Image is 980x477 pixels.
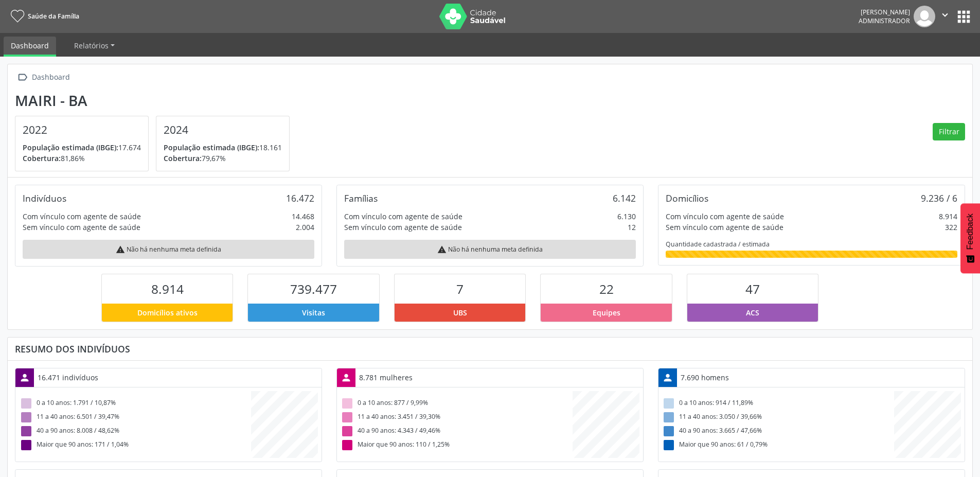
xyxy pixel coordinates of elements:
[296,222,314,233] div: 2.004
[116,245,125,254] i: warning
[662,372,673,383] i: person
[453,307,467,318] span: UBS
[30,70,72,85] div: Dashboard
[966,214,975,250] span: Feedback
[960,203,980,273] button: Feedback - Mostrar pesquisa
[23,153,141,164] p: 81,86%
[613,192,636,204] div: 6.142
[746,307,759,318] span: ACS
[666,222,783,233] div: Sem vínculo com agente de saúde
[137,307,198,318] span: Domicílios ativos
[593,307,620,318] span: Equipes
[341,372,352,383] i: person
[341,411,573,425] div: 11 a 40 anos: 3.451 / 39,30%
[341,425,573,438] div: 40 a 90 anos: 4.343 / 49,46%
[15,343,965,355] div: Resumo dos indivíduos
[67,37,122,55] a: Relatórios
[23,153,61,163] span: Cobertura:
[355,368,416,386] div: 8.781 mulheres
[344,211,462,222] div: Com vínculo com agente de saúde
[164,153,202,163] span: Cobertura:
[19,438,251,452] div: Maior que 90 anos: 171 / 1,04%
[344,222,462,233] div: Sem vínculo com agente de saúde
[23,192,66,204] div: Indivíduos
[4,37,56,57] a: Dashboard
[914,6,935,27] img: img
[662,411,894,425] div: 11 a 40 anos: 3.050 / 39,66%
[341,397,573,411] div: 0 a 10 anos: 877 / 9,99%
[666,192,708,204] div: Domicílios
[28,12,79,21] span: Saúde da Família
[939,211,957,222] div: 8.914
[34,368,102,386] div: 16.471 indivíduos
[19,397,251,411] div: 0 a 10 anos: 1.791 / 10,87%
[935,6,955,27] button: 
[921,192,957,204] div: 9.236 / 6
[628,222,636,233] div: 12
[164,123,282,136] h4: 2024
[23,240,314,259] div: Não há nenhuma meta definida
[164,153,282,164] p: 79,67%
[15,70,30,85] i: 
[955,8,973,26] button: apps
[745,280,760,297] span: 47
[7,8,79,25] a: Saúde da Família
[15,70,72,85] a:  Dashboard
[19,372,30,383] i: person
[302,307,325,318] span: Visitas
[344,240,636,259] div: Não há nenhuma meta definida
[19,425,251,438] div: 40 a 90 anos: 8.008 / 48,62%
[23,123,141,136] h4: 2022
[19,411,251,425] div: 11 a 40 anos: 6.501 / 39,47%
[344,192,378,204] div: Famílias
[677,368,733,386] div: 7.690 homens
[662,425,894,438] div: 40 a 90 anos: 3.665 / 47,66%
[290,280,337,297] span: 739.477
[945,222,957,233] div: 322
[23,211,141,222] div: Com vínculo com agente de saúde
[662,438,894,452] div: Maior que 90 anos: 61 / 0,79%
[662,397,894,411] div: 0 a 10 anos: 914 / 11,89%
[341,438,573,452] div: Maior que 90 anos: 110 / 1,25%
[599,280,614,297] span: 22
[939,9,951,21] i: 
[164,143,259,152] span: População estimada (IBGE):
[74,41,109,50] span: Relatórios
[286,192,314,204] div: 16.472
[456,280,464,297] span: 7
[164,142,282,153] p: 18.161
[23,143,118,152] span: População estimada (IBGE):
[151,280,184,297] span: 8.914
[292,211,314,222] div: 14.468
[933,123,965,140] button: Filtrar
[666,240,957,249] div: Quantidade cadastrada / estimada
[437,245,447,254] i: warning
[859,8,910,16] div: [PERSON_NAME]
[23,222,140,233] div: Sem vínculo com agente de saúde
[859,16,910,25] span: Administrador
[666,211,784,222] div: Com vínculo com agente de saúde
[617,211,636,222] div: 6.130
[23,142,141,153] p: 17.674
[15,92,297,109] div: Mairi - BA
